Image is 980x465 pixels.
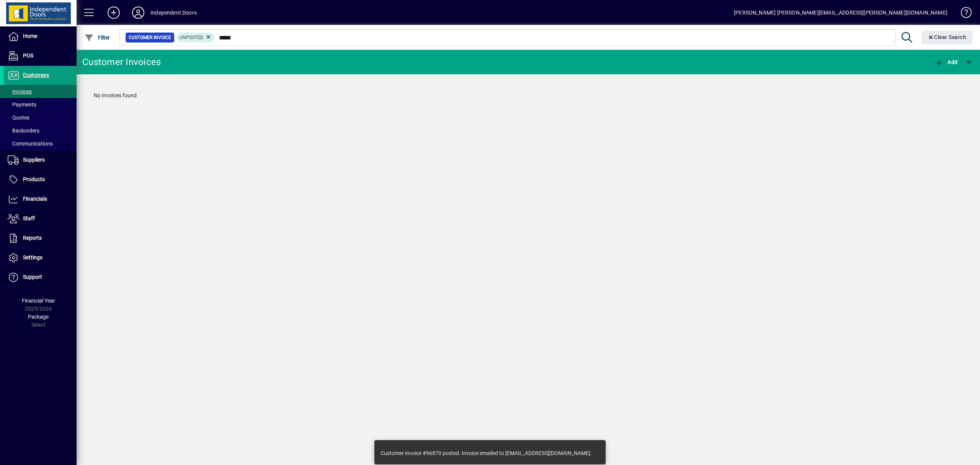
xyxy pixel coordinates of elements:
[8,88,32,95] span: Invoices
[4,190,77,209] a: Financials
[22,298,55,304] span: Financial Year
[4,248,77,267] a: Settings
[23,176,45,182] span: Products
[23,52,33,59] span: POS
[921,31,973,44] button: Clear
[955,2,970,26] a: Knowledge Base
[8,128,39,134] span: Backorders
[928,34,967,40] span: Clear Search
[176,33,215,43] mat-chip: Customer Invoice Status: Unposted
[86,84,970,107] div: No Invoices found
[129,34,171,41] span: Customer Invoice
[4,137,77,150] a: Communications
[8,115,29,121] span: Quotes
[8,141,53,147] span: Communications
[4,85,77,98] a: Invoices
[23,157,45,163] span: Suppliers
[82,56,161,68] div: Customer Invoices
[934,59,957,65] span: Add
[28,314,49,320] span: Package
[4,170,77,189] a: Products
[150,7,197,19] div: Independent Doors
[23,215,35,221] span: Staff
[4,111,77,124] a: Quotes
[4,98,77,111] a: Payments
[23,72,49,78] span: Customers
[23,254,42,260] span: Settings
[4,27,77,46] a: Home
[23,33,37,39] span: Home
[4,151,77,170] a: Suppliers
[23,196,47,202] span: Financials
[4,124,77,137] a: Backorders
[734,7,947,19] div: [PERSON_NAME] [PERSON_NAME][EMAIL_ADDRESS][PERSON_NAME][DOMAIN_NAME]
[101,6,126,20] button: Add
[933,55,959,69] button: Add
[8,102,36,108] span: Payments
[4,268,77,287] a: Support
[83,31,112,44] button: Filter
[180,35,203,40] span: Unposted
[4,229,77,248] a: Reports
[4,209,77,228] a: Staff
[4,46,77,65] a: POS
[23,274,42,280] span: Support
[381,449,592,457] div: Customer invoice #96870 posted. Invoice emailed to [EMAIL_ADDRESS][DOMAIN_NAME].
[85,34,110,41] span: Filter
[23,235,42,241] span: Reports
[126,6,150,20] button: Profile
